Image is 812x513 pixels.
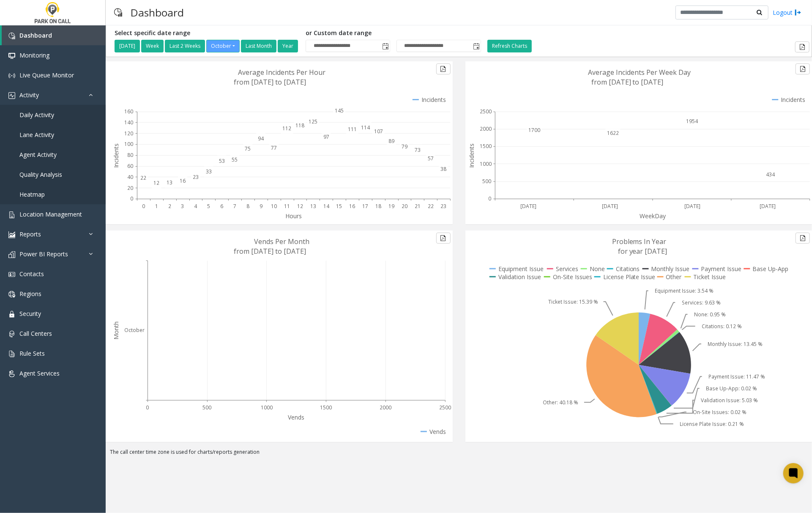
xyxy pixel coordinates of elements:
img: 'icon' [8,251,15,258]
span: Live Queue Monitor [19,71,74,79]
text: 1000 [261,404,273,411]
text: 40 [127,173,133,181]
img: 'icon' [8,331,15,337]
text: 500 [202,404,211,411]
img: 'icon' [8,291,15,298]
text: [DATE] [602,203,618,210]
button: Export to pdf [436,233,451,244]
text: 1700 [528,127,540,134]
text: 7 [233,203,236,210]
text: Ticket Issue: 15.39 % [548,298,598,305]
text: Services: 9.63 % [682,299,721,306]
text: from [DATE] to [DATE] [591,77,664,87]
text: 0 [130,195,133,203]
text: None: 0.95 % [694,311,726,318]
text: 13 [167,179,172,186]
text: 22 [428,203,434,210]
text: Vends [288,413,304,421]
text: 94 [258,135,264,142]
text: 17 [362,203,368,210]
text: 1622 [607,129,619,137]
text: 1 [155,203,158,210]
text: 38 [441,165,447,173]
text: 1000 [480,160,492,167]
text: 89 [388,137,394,145]
div: The call center time zone is used for charts/reports generation [106,448,812,460]
text: 53 [219,157,225,165]
button: Export to pdf [796,63,810,74]
span: Call Centers [19,329,52,337]
text: Base Up-App: 0.02 % [706,385,757,392]
text: 21 [415,203,421,210]
text: 23 [441,203,447,210]
text: 2500 [439,404,451,411]
text: License Plate Issue: 0.21 % [680,420,744,428]
text: 19 [388,203,394,210]
text: Equipment Issue: 3.54 % [655,287,714,294]
text: 114 [361,124,370,131]
text: from [DATE] to [DATE] [234,247,306,256]
text: 160 [124,108,133,115]
span: Toggle popup [471,40,481,52]
img: 'icon' [8,52,15,59]
text: 434 [766,171,775,178]
text: 73 [415,146,421,154]
button: October [206,40,240,52]
text: [DATE] [760,203,776,210]
text: 23 [193,173,199,181]
text: 100 [124,140,133,148]
text: 12 [153,180,159,187]
text: 11 [284,203,290,210]
text: 97 [323,133,329,140]
text: 0 [146,404,149,411]
span: Daily Activity [19,111,54,119]
text: 2 [168,203,171,210]
text: 6 [220,203,223,210]
text: 20 [127,184,133,192]
text: Monthly Issue: 13.45 % [708,340,763,348]
text: Problems In Year [612,237,667,246]
button: Week [141,40,164,52]
text: 33 [206,168,212,175]
button: Export to pdf [436,63,451,74]
text: 2500 [480,108,492,115]
text: 15 [336,203,342,210]
text: 118 [295,122,304,129]
button: [DATE] [115,40,140,52]
text: 140 [124,119,133,126]
img: 'icon' [8,211,15,218]
a: Logout [773,8,801,17]
span: Agent Services [19,369,60,377]
span: Dashboard [19,31,52,39]
text: Incidents [112,143,120,168]
img: 'icon' [8,92,15,99]
button: Export to pdf [796,233,810,244]
text: 111 [348,126,357,133]
span: Rule Sets [19,349,45,357]
text: 2000 [380,404,391,411]
text: 1500 [480,143,492,150]
text: 10 [271,203,277,210]
text: 8 [246,203,249,210]
img: 'icon' [8,33,15,39]
text: 145 [335,107,344,114]
text: Hours [285,212,302,220]
span: Regions [19,290,41,298]
text: 60 [127,162,133,170]
span: Activity [19,91,39,99]
text: 2000 [480,125,492,132]
span: Reports [19,230,41,238]
text: 16 [349,203,355,210]
text: 13 [310,203,316,210]
span: Power BI Reports [19,250,68,258]
span: Monitoring [19,51,49,59]
text: 1954 [686,118,698,125]
text: 22 [140,174,146,181]
text: from [DATE] to [DATE] [234,77,306,87]
text: Other: 40.18 % [543,399,578,406]
text: [DATE] [684,203,700,210]
span: Toggle popup [380,40,390,52]
text: 120 [124,130,133,137]
text: Average Incidents Per Week Day [588,68,691,77]
text: 0 [142,203,145,210]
